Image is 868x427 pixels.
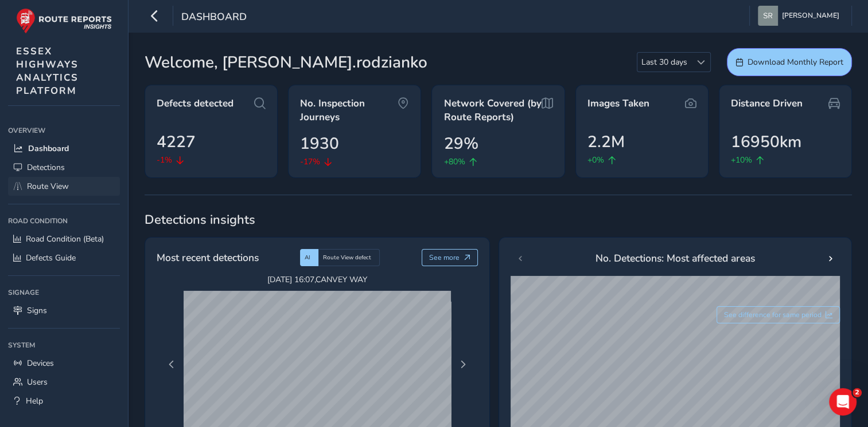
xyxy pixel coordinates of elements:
a: Detections [8,158,120,177]
span: +80% [443,156,465,168]
span: -17% [300,156,320,168]
a: Signs [8,301,120,320]
div: Route View defect [318,249,380,266]
iframe: Intercom live chat [829,388,857,416]
span: Help [26,396,43,406]
img: diamond-layout [758,6,778,26]
span: AI [305,254,310,262]
button: Previous Page [164,357,180,373]
span: 16950km [731,130,801,154]
span: 2.2M [587,130,625,154]
div: AI [300,249,318,266]
span: +10% [731,154,752,166]
span: Network Covered (by Route Reports) [443,97,541,124]
span: Detections insights [145,211,852,228]
button: See difference for same period [717,306,840,323]
div: System [8,337,120,354]
div: Overview [8,122,120,139]
button: [PERSON_NAME] [758,6,843,26]
button: See more [422,249,478,266]
span: Defects Guide [26,252,76,263]
span: Road Condition (Beta) [26,234,104,244]
span: Most recent detections [157,250,259,265]
span: Images Taken [587,97,649,110]
div: Signage [8,284,120,301]
a: Defects Guide [8,248,120,267]
img: rr logo [16,8,112,34]
span: 2 [853,388,862,397]
a: Road Condition (Beta) [8,230,120,248]
a: Dashboard [8,139,120,158]
button: Next Page [455,357,471,373]
span: +0% [587,154,604,166]
span: Devices [27,358,54,369]
a: Devices [8,354,120,373]
span: Users [27,377,48,388]
span: 29% [443,132,478,156]
span: See difference for same period [724,310,822,319]
div: Road Condition [8,212,120,230]
span: Defects detected [157,97,233,110]
span: Detections [27,162,65,173]
span: Distance Driven [731,97,803,110]
span: Download Monthly Report [748,57,843,68]
span: No. Inspection Journeys [300,97,398,124]
span: Welcome, [PERSON_NAME].rodzianko [145,50,427,74]
a: Users [8,373,120,392]
span: -1% [157,154,172,166]
span: 4227 [157,130,196,154]
button: Download Monthly Report [727,48,852,76]
span: [PERSON_NAME] [782,6,839,26]
span: 1930 [300,132,339,156]
span: [DATE] 16:07 , CANVEY WAY [184,274,451,285]
span: See more [429,253,460,262]
a: Route View [8,177,120,196]
span: Dashboard [28,143,69,154]
span: Last 30 days [637,53,691,72]
span: Signs [27,305,47,316]
a: Help [8,392,120,410]
span: Route View defect [323,254,371,262]
span: Dashboard [181,10,247,26]
span: ESSEX HIGHWAYS ANALYTICS PLATFORM [16,45,79,97]
span: No. Detections: Most affected areas [595,251,755,266]
span: Route View [27,181,69,192]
